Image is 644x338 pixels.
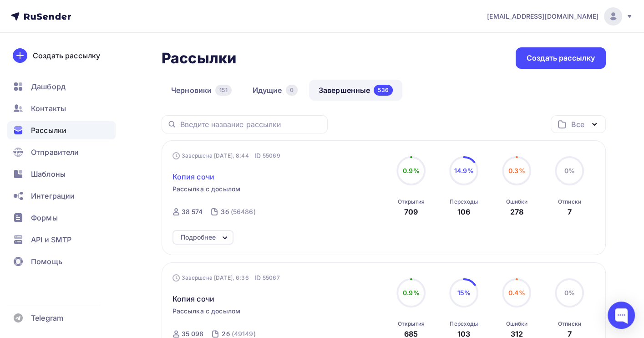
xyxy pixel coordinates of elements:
[506,198,527,205] div: Ошибки
[162,49,236,67] h2: Рассылки
[510,206,523,217] div: 278
[162,80,241,101] a: Черновики151
[454,167,474,174] span: 14.9%
[33,50,100,61] div: Создать рассылку
[398,320,425,328] div: Открытия
[172,307,241,316] span: Рассылка с досылом
[31,212,58,223] span: Формы
[243,80,307,101] a: Идущие0
[31,169,66,179] span: Шаблоны
[180,119,322,129] input: Введите название рассылки
[31,190,75,201] span: Интеграции
[403,167,420,174] span: 0.9%
[31,103,66,114] span: Контакты
[558,198,581,205] div: Отписки
[7,143,116,161] a: Отправители
[31,256,62,267] span: Помощь
[450,320,478,328] div: Переходы
[508,289,525,297] span: 0.4%
[263,273,280,282] span: 55067
[31,125,66,136] span: Рассылки
[7,121,116,139] a: Рассылки
[286,85,298,96] div: 0
[506,320,527,328] div: Ошибки
[182,207,203,216] div: 38 574
[571,119,584,130] div: Все
[457,206,470,217] div: 106
[7,99,116,118] a: Контакты
[172,273,280,282] div: Завершена [DATE], 6:36
[231,207,256,216] div: (56486)
[7,77,116,96] a: Дашборд
[172,184,241,194] span: Рассылка с досылом
[398,198,425,205] div: Открытия
[309,80,402,101] a: Завершенные536
[508,167,525,174] span: 0.3%
[487,12,598,21] span: [EMAIL_ADDRESS][DOMAIN_NAME]
[172,151,280,160] div: Завершена [DATE], 8:44
[7,209,116,227] a: Формы
[450,198,478,205] div: Переходы
[181,232,216,243] div: Подробнее
[487,7,633,26] a: [EMAIL_ADDRESS][DOMAIN_NAME]
[254,273,261,282] span: ID
[7,165,116,183] a: Шаблоны
[215,85,231,96] div: 151
[263,151,280,160] span: 55069
[457,289,471,297] span: 15%
[551,115,606,133] button: Все
[31,312,63,323] span: Telegram
[568,206,572,217] div: 7
[172,171,214,182] span: Копия сочи
[564,167,575,174] span: 0%
[403,289,420,297] span: 0.9%
[527,53,595,63] div: Создать рассылку
[564,289,575,297] span: 0%
[374,85,392,96] div: 536
[254,151,261,160] span: ID
[221,207,228,216] div: 3б
[404,206,418,217] div: 709
[31,81,66,92] span: Дашборд
[220,205,256,219] a: 3б (56486)
[31,147,79,158] span: Отправители
[558,320,581,328] div: Отписки
[31,234,71,245] span: API и SMTP
[172,293,214,304] span: Копия сочи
